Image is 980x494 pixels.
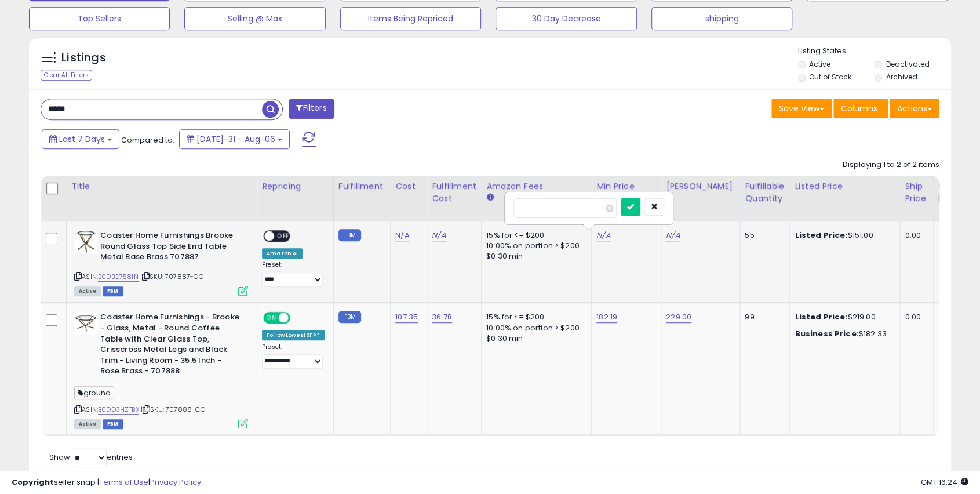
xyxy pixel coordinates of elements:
[98,405,139,415] a: B0DD3HZTBX
[841,103,877,114] span: Columns
[432,311,452,323] a: 36.78
[141,405,205,414] span: | SKU: 707888-CO
[596,230,610,241] a: N/A
[262,180,329,192] div: Repricing
[100,230,241,266] b: Coaster Home Furnishings Brooke Round Glass Top Side End Table Metal Base Brass 707887
[12,477,201,488] div: seller snap | |
[809,59,830,69] label: Active
[74,312,97,335] img: 41BugCvz9UL._SL40_.jpg
[340,7,481,30] button: Items Being Repriced
[486,333,582,344] div: $0.30 min
[338,311,361,323] small: FBM
[74,386,114,399] span: ground
[596,311,617,323] a: 182.19
[74,230,97,253] img: 41LU3soUACL._SL40_.jpg
[886,72,917,82] label: Archived
[74,419,101,429] span: All listings currently available for purchase on Amazon
[651,7,792,30] button: shipping
[74,286,101,296] span: All listings currently available for purchase on Amazon
[12,477,54,488] strong: Copyright
[745,230,781,241] div: 55
[771,99,832,118] button: Save View
[795,180,895,192] div: Listed Price
[395,180,422,192] div: Cost
[121,135,174,146] span: Compared to:
[338,180,385,192] div: Fulfillment
[179,129,290,149] button: [DATE]-31 - Aug-06
[833,99,888,118] button: Columns
[59,133,105,145] span: Last 7 Days
[486,230,582,241] div: 15% for <= $200
[666,180,735,192] div: [PERSON_NAME]
[99,477,148,488] a: Terms of Use
[496,7,636,30] button: 30 Day Decrease
[745,312,781,322] div: 99
[140,272,203,281] span: | SKU: 707887-CO
[262,261,325,287] div: Preset:
[905,180,928,205] div: Ship Price
[795,328,858,339] b: Business Price:
[795,312,891,322] div: $219.00
[745,180,785,205] div: Fulfillable Quantity
[666,311,691,323] a: 229.00
[795,230,847,241] b: Listed Price:
[921,477,968,488] span: 2025-08-14 16:24 GMT
[432,180,476,205] div: Fulfillment Cost
[666,230,680,241] a: N/A
[795,311,847,322] b: Listed Price:
[905,312,924,322] div: 0.00
[843,159,939,170] div: Displaying 1 to 2 of 2 items
[596,180,656,192] div: Min Price
[103,419,123,429] span: FBM
[264,313,279,323] span: ON
[262,248,303,259] div: Amazon AI
[29,7,170,30] button: Top Sellers
[890,99,939,118] button: Actions
[795,329,891,339] div: $182.33
[486,312,582,322] div: 15% for <= $200
[289,99,334,119] button: Filters
[395,230,409,241] a: N/A
[905,230,924,241] div: 0.00
[486,251,582,261] div: $0.30 min
[395,311,418,323] a: 107.35
[432,230,446,241] a: N/A
[150,477,201,488] a: Privacy Policy
[486,192,493,203] small: Amazon Fees.
[809,72,851,82] label: Out of Stock
[49,452,133,463] span: Show: entries
[289,313,307,323] span: OFF
[486,180,586,192] div: Amazon Fees
[795,230,891,241] div: $151.00
[71,180,252,192] div: Title
[196,133,275,145] span: [DATE]-31 - Aug-06
[100,312,241,379] b: Coaster Home Furnishings - Brooke - Glass, Metal - Round Coffee Table with Clear Glass Top, Criss...
[798,46,951,57] p: Listing States:
[184,7,325,30] button: Selling @ Max
[262,330,325,340] div: Follow Lowest SFP *
[103,286,123,296] span: FBM
[42,129,119,149] button: Last 7 Days
[486,241,582,251] div: 10.00% on portion > $200
[98,272,139,282] a: B0DBQ7581N
[74,230,248,295] div: ASIN:
[338,229,361,241] small: FBM
[41,70,92,81] div: Clear All Filters
[74,312,248,427] div: ASIN:
[274,231,293,241] span: OFF
[262,343,325,369] div: Preset:
[886,59,930,69] label: Deactivated
[486,323,582,333] div: 10.00% on portion > $200
[61,50,106,66] h5: Listings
